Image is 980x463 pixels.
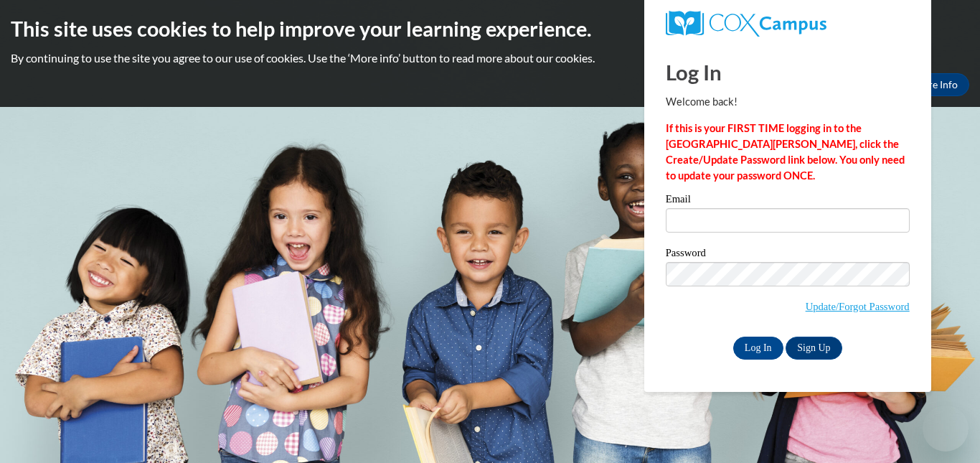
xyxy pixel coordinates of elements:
[806,301,910,312] a: Update/Forgot Password
[923,406,969,452] iframe: Button to launch messaging window
[902,73,969,96] a: More Info
[666,248,910,262] label: Password
[666,57,910,87] h1: Log In
[11,14,969,43] h2: This site uses cookies to help improve your learning experience.
[666,11,910,37] a: COX Campus
[666,194,910,208] label: Email
[666,94,910,110] p: Welcome back!
[666,122,905,182] strong: If this is your FIRST TIME logging in to the [GEOGRAPHIC_DATA][PERSON_NAME], click the Create/Upd...
[733,337,783,360] input: Log In
[786,337,842,360] a: Sign Up
[11,50,969,66] p: By continuing to use the site you agree to our use of cookies. Use the ‘More info’ button to read...
[666,11,826,37] img: COX Campus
